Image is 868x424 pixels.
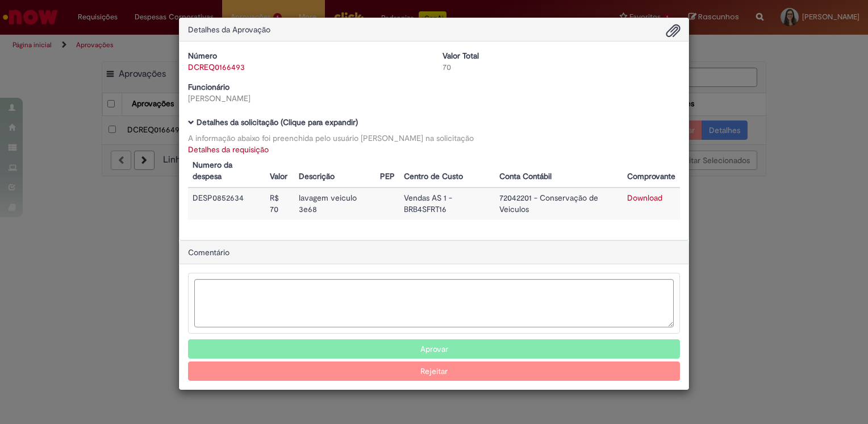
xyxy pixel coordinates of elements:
[188,62,245,72] a: DCREQ0166493
[188,51,217,61] b: Número
[188,132,680,144] div: A informação abaixo foi preenchida pelo usuário [PERSON_NAME] na solicitação
[188,155,265,188] th: Numero da despesa
[294,188,376,220] td: lavagem veiculo 3e68
[188,93,425,104] div: [PERSON_NAME]
[627,193,662,203] a: Download
[294,155,376,188] th: Descrição
[495,155,623,188] th: Conta Contábil
[399,155,495,188] th: Centro de Custo
[265,155,294,188] th: Valor
[188,361,680,381] button: Rejeitar
[188,24,270,35] span: Detalhes da Aprovação
[375,155,399,188] th: PEP
[443,51,479,61] b: Valor Total
[197,117,358,127] b: Detalhes da solicitação (Clique para expandir)
[188,82,229,92] b: Funcionário
[188,118,680,127] h5: Detalhes da solicitação (Clique para expandir)
[188,144,269,155] a: Detalhes da requisição
[265,188,294,220] td: R$ 70
[443,61,680,73] div: 70
[188,339,680,359] button: Aprovar
[188,247,229,257] span: Comentário
[623,155,680,188] th: Comprovante
[399,188,495,220] td: Vendas AS 1 - BRB4SFRT16
[495,188,623,220] td: 72042201 - Conservação de Veiculos
[188,188,265,220] td: DESP0852634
